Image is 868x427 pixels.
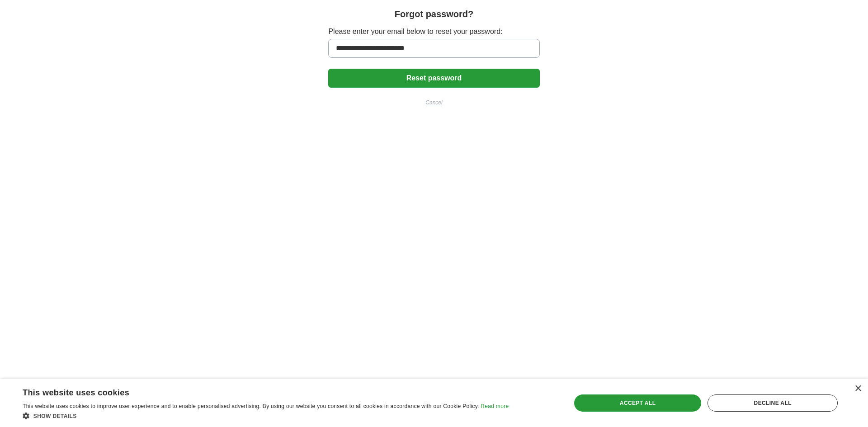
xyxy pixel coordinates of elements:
a: Read more, opens a new window [481,403,509,409]
a: Cancel [328,99,539,107]
span: This website uses cookies to improve user experience and to enable personalised advertising. By u... [23,403,479,409]
div: Show details [23,411,509,420]
div: Decline all [708,394,838,412]
div: Close [854,385,861,392]
label: Please enter your email below to reset your password: [328,26,539,37]
div: Accept all [574,394,702,412]
h1: Forgot password? [395,7,473,21]
div: This website uses cookies [23,385,486,398]
button: Reset password [328,69,539,88]
span: Show details [33,413,77,419]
